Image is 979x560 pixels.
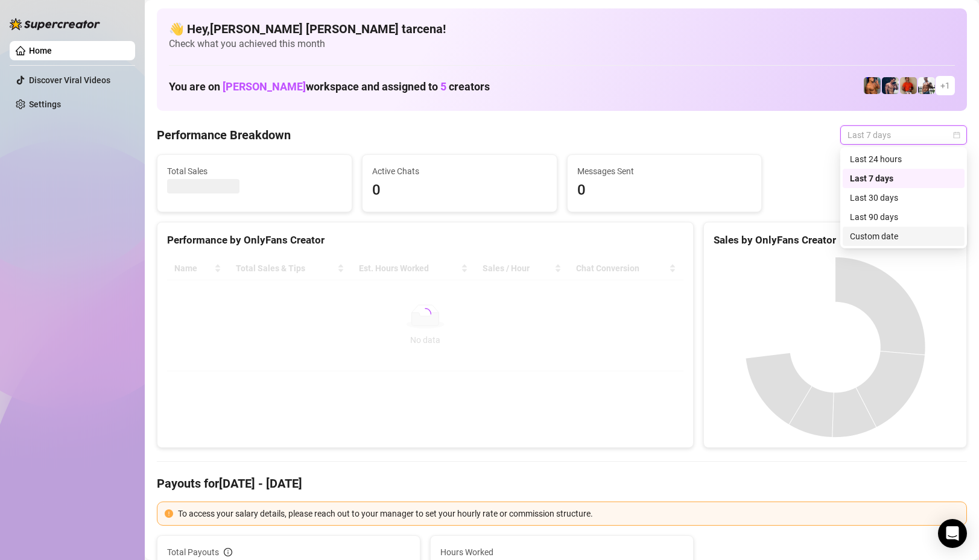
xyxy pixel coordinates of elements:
span: 0 [372,179,547,202]
div: Sales by OnlyFans Creator [714,232,957,248]
span: Messages Sent [577,165,752,178]
div: Last 90 days [850,210,957,224]
div: Last 30 days [850,191,957,204]
div: Last 24 hours [850,153,957,166]
span: Last 7 days [848,126,960,144]
h4: Payouts for [DATE] - [DATE] [157,475,967,492]
div: Last 90 days [843,207,965,227]
a: Home [29,46,52,55]
div: Custom date [850,230,957,243]
img: JG [864,77,881,94]
span: Active Chats [372,165,547,178]
div: Open Intercom Messenger [938,519,967,548]
span: + 1 [940,79,950,92]
span: info-circle [224,548,232,556]
span: exclamation-circle [165,509,173,518]
h4: 👋 Hey, [PERSON_NAME] [PERSON_NAME] tarcena ! [169,20,955,37]
span: Total Sales [167,165,342,178]
div: Custom date [843,227,965,246]
span: Total Payouts [167,546,219,559]
span: calendar [953,131,960,139]
div: Last 24 hours [843,149,965,169]
div: Performance by OnlyFans Creator [167,232,683,248]
img: Axel [882,77,899,94]
img: Justin [900,77,917,94]
div: To access your salary details, please reach out to your manager to set your hourly rate or commis... [178,507,959,520]
span: Check what you achieved this month [169,37,955,51]
span: [PERSON_NAME] [223,80,306,93]
div: Last 30 days [843,188,965,207]
h1: You are on workspace and assigned to creators [169,80,490,93]
h4: Performance Breakdown [157,127,291,143]
img: JUSTIN [918,77,935,94]
span: 5 [440,80,446,93]
a: Discover Viral Videos [29,75,110,85]
span: Hours Worked [440,546,683,559]
div: Last 7 days [850,172,957,185]
span: loading [419,307,432,321]
span: 0 [577,179,752,202]
div: Last 7 days [843,169,965,188]
img: logo-BBDzfeDw.svg [10,18,100,30]
a: Settings [29,99,61,109]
